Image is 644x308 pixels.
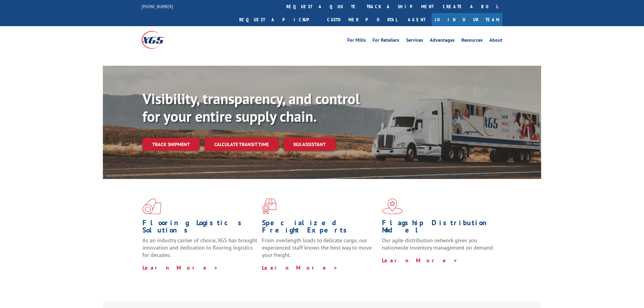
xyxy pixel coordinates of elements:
[461,38,483,44] a: Resources
[262,219,377,237] h1: Specialized Freight Experts
[382,219,497,237] h1: Flagship Distribution Model
[489,38,502,44] a: About
[406,38,423,44] a: Services
[142,89,360,126] b: Visibility, transparency, and control for your entire supply chain.
[142,3,173,9] a: [PHONE_NUMBER]
[430,38,455,44] a: Advantages
[402,13,432,26] a: Agent
[432,13,502,26] a: Join Our Team
[235,13,323,26] a: Request a pickup
[382,237,494,251] span: Our agile distribution network gives you nationwide inventory management on demand.
[347,38,366,44] a: For Mills
[262,237,377,264] p: From overlength loads to delicate cargo, our experienced staff knows the best way to move your fr...
[142,219,257,237] h1: Flooring Logistics Solutions
[205,138,278,151] a: Calculate transit time
[142,237,257,258] span: As an industry carrier of choice, XGS has brought innovation and dedication to flooring logistics...
[262,264,338,271] a: Learn More >
[142,264,218,271] a: Learn More >
[142,198,161,214] img: xgs-icon-total-supply-chain-intelligence-red
[262,198,276,214] img: xgs-icon-focused-on-flooring-red
[323,13,402,26] a: Customer Portal
[382,257,458,264] a: Learn More >
[382,198,403,214] img: xgs-icon-flagship-distribution-model-red
[373,38,399,44] a: For Retailers
[142,138,200,151] a: Track shipment
[283,138,335,151] a: XGS ASSISTANT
